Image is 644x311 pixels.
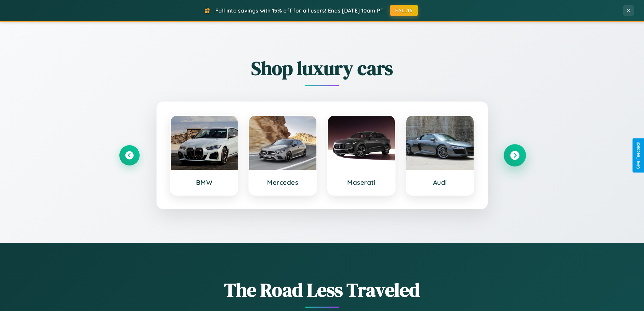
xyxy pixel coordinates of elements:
div: Give Feedback [636,142,641,169]
h1: The Road Less Traveled [119,277,525,303]
h3: Maserati [335,178,388,186]
button: FALL15 [390,5,418,16]
h3: Mercedes [256,178,310,186]
h3: Audi [413,178,467,186]
h3: BMW [177,178,231,186]
span: Fall into savings with 15% off for all users! Ends [DATE] 10am PT. [215,7,385,14]
h2: Shop luxury cars [119,55,525,81]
